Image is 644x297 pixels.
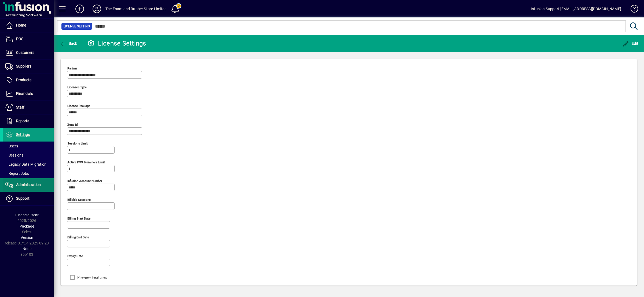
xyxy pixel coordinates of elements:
[64,24,90,29] span: License Setting
[16,91,33,96] span: Financials
[3,19,54,32] a: Home
[16,196,30,201] span: Support
[3,73,54,87] a: Products
[67,217,90,220] mat-label: Billing start date
[88,4,105,14] button: Profile
[67,104,90,108] mat-label: License Package
[627,1,637,18] a: Knowledge Base
[3,192,54,205] a: Support
[3,142,54,151] a: Users
[16,64,31,68] span: Suppliers
[621,39,640,48] button: Edit
[54,39,83,48] app-page-header-button: Back
[67,66,77,70] mat-label: Partner
[67,235,89,239] mat-label: Billing end date
[5,162,46,166] span: Legacy Data Migration
[16,183,41,187] span: Administration
[3,60,54,73] a: Suppliers
[16,23,26,27] span: Home
[20,224,34,228] span: Package
[3,151,54,160] a: Sessions
[71,4,88,14] button: Add
[3,101,54,114] a: Staff
[16,78,31,82] span: Products
[3,178,54,192] a: Administration
[67,160,105,164] mat-label: Active POS Terminals Limit
[3,32,54,46] a: POS
[67,254,83,258] mat-label: Expiry date
[5,144,18,148] span: Users
[3,87,54,101] a: Financials
[16,37,23,41] span: POS
[5,153,23,157] span: Sessions
[21,235,33,240] span: Version
[87,39,146,48] div: License Settings
[67,179,102,183] mat-label: Infusion account number
[23,247,31,251] span: Node
[3,114,54,128] a: Reports
[105,5,167,13] div: The Foam and Rubber Store Limited
[15,213,39,217] span: Financial Year
[58,39,79,48] button: Back
[59,41,77,46] span: Back
[67,85,87,89] mat-label: Licensee Type
[67,123,78,127] mat-label: Zone Id
[16,105,24,109] span: Staff
[623,41,639,46] span: Edit
[5,171,29,176] span: Report Jobs
[16,50,34,55] span: Customers
[67,142,88,145] mat-label: Sessions Limit
[3,169,54,178] a: Report Jobs
[3,160,54,169] a: Legacy Data Migration
[3,46,54,60] a: Customers
[16,132,30,137] span: Settings
[67,198,91,202] mat-label: Billable sessions
[531,5,621,13] div: Infusion Support [EMAIL_ADDRESS][DOMAIN_NAME]
[16,119,29,123] span: Reports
